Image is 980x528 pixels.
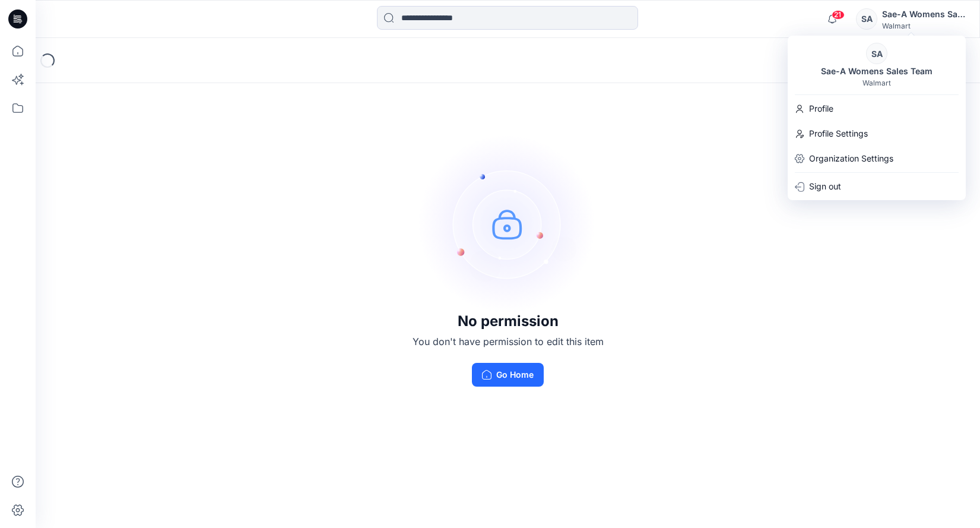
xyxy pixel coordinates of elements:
button: Go Home [472,363,544,387]
img: no-perm.svg [419,135,597,313]
div: Walmart [882,21,965,30]
a: Organization Settings [788,147,966,170]
div: Walmart [862,78,891,87]
p: Profile [809,97,833,120]
div: Sae-A Womens Sales Team [814,64,940,78]
div: SA [866,43,887,64]
a: Profile Settings [788,122,966,145]
div: SA [856,8,877,30]
h3: No permission [413,313,604,330]
p: Profile Settings [809,122,868,145]
span: 21 [832,10,845,20]
a: Profile [788,97,966,120]
p: Organization Settings [809,147,893,170]
p: Sign out [809,175,841,198]
div: Sae-A Womens Sales Team [882,7,965,21]
p: You don't have permission to edit this item [413,334,604,349]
